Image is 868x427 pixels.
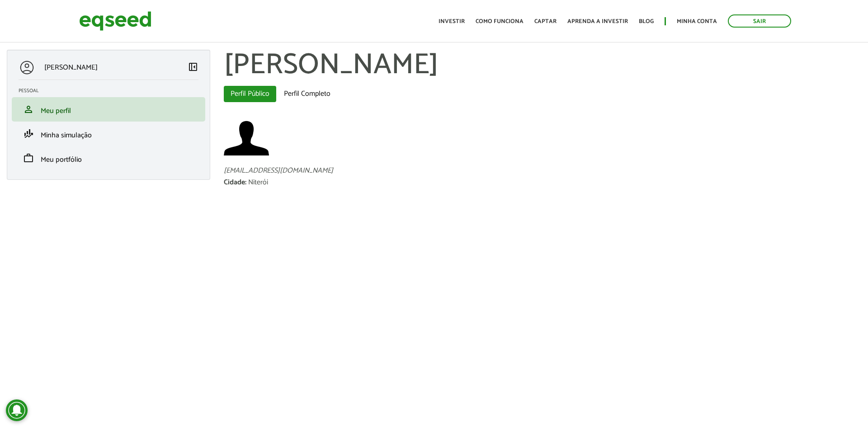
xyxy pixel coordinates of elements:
span: work [23,153,34,164]
span: : [245,176,246,188]
a: Minha conta [677,19,717,24]
li: Minha simulação [12,122,205,146]
a: Aprenda a investir [567,19,628,24]
a: Colapsar menu [188,61,198,74]
div: Cidade [224,179,248,186]
img: Foto de Alexandre da Silva Pereira [224,116,269,161]
a: Perfil Completo [277,86,337,102]
span: left_panel_close [188,61,198,72]
h2: Pessoal [19,88,205,94]
img: EqSeed [79,9,151,33]
p: [PERSON_NAME] [44,63,98,72]
li: Meu portfólio [12,146,205,170]
a: Ver perfil do usuário. [224,116,269,161]
li: Meu perfil [12,97,205,122]
a: Perfil Público [224,86,276,102]
a: Blog [639,19,654,24]
a: Como funciona [476,19,524,24]
span: Meu perfil [41,105,71,117]
a: personMeu perfil [19,104,198,115]
h1: [PERSON_NAME] [224,50,861,81]
span: person [23,104,34,115]
a: Captar [534,19,557,24]
span: Meu portfólio [41,154,82,166]
span: Minha simulação [41,129,92,141]
a: Sair [728,14,791,28]
a: Investir [439,19,465,24]
span: finance_mode [23,128,34,139]
div: Niterói [248,179,268,186]
a: workMeu portfólio [19,153,198,164]
a: finance_modeMinha simulação [19,128,198,139]
div: [EMAIL_ADDRESS][DOMAIN_NAME] [224,167,861,174]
